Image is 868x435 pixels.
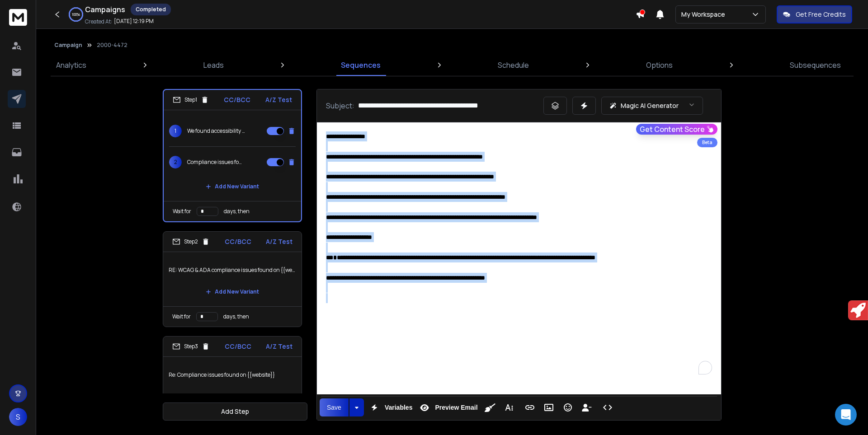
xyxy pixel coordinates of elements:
button: Get Content Score [636,124,717,135]
button: Add New Variant [198,178,266,196]
button: Save [320,398,349,416]
span: 2 [169,156,182,168]
p: Magic AI Generator [621,101,679,110]
p: A/Z Test [265,95,292,104]
button: Insert Unsubscribe Link [578,398,595,416]
button: More Text [500,398,518,416]
button: Clean HTML [481,398,499,416]
button: Code View [599,398,616,416]
button: S [9,408,27,426]
div: Step 2 [172,238,210,246]
button: Add New Variant [198,388,266,406]
button: Add New Variant [198,283,266,301]
p: Options [646,60,673,70]
div: Step 1 [173,96,209,104]
button: Magic AI Generator [601,97,703,115]
span: 1 [169,125,182,137]
button: Insert Image (Ctrl+P) [540,398,557,416]
p: Schedule [498,60,529,70]
span: Variables [383,404,415,412]
p: We found accessibility errors on {{website}} [187,127,245,135]
li: Step2CC/BCCA/Z TestRE: WCAG & ADA compliance issues found on {{website}}Add New VariantWait forda... [163,231,302,327]
p: CC/BCC [225,342,251,351]
button: Add Step [163,402,307,421]
button: Campaign [54,42,82,49]
li: Step3CC/BCCA/Z TestRe: Compliance issues found on {{website}}Add New Variant [163,336,302,412]
p: Re: Compliance issues found on {{website}} [169,362,296,388]
a: Subsequences [784,54,846,76]
p: Analytics [56,60,86,70]
p: 2000-4472 [97,42,127,49]
p: RE: WCAG & ADA compliance issues found on {{website}} [169,257,296,283]
p: Subsequences [790,60,841,70]
p: A/Z Test [266,237,292,246]
p: [DATE] 12:19 PM [114,18,154,25]
span: Preview Email [433,404,479,412]
li: Step1CC/BCCA/Z Test1We found accessibility errors on {{website}}2Compliance issues found on {{web... [163,89,302,222]
p: days, then [224,208,250,215]
p: 100 % [72,12,80,17]
p: My Workspace [681,10,729,19]
div: Step 3 [172,342,210,351]
p: Get Free Credits [796,10,846,19]
div: To enrich screen reader interactions, please activate Accessibility in Grammarly extension settings [317,122,721,384]
p: Subject: [326,100,354,111]
button: Preview Email [416,398,479,416]
h1: Campaigns [85,4,125,15]
div: Beta [697,138,717,147]
p: Leads [203,60,224,70]
a: Sequences [335,54,386,76]
p: Wait for [172,313,191,320]
p: Compliance issues found on {{website}} [187,159,245,166]
p: CC/BCC [224,95,250,104]
button: Insert Link (Ctrl+K) [521,398,538,416]
button: Emoticons [559,398,576,416]
p: CC/BCC [225,237,251,246]
a: Options [641,54,678,76]
div: Open Intercom Messenger [835,404,857,426]
a: Leads [198,54,229,76]
button: Get Free Credits [777,5,852,23]
p: Wait for [173,208,191,215]
p: days, then [223,313,249,320]
p: Sequences [341,60,381,70]
p: Created At: [85,18,112,25]
a: Schedule [492,54,534,76]
a: Analytics [51,54,92,76]
div: Completed [131,4,171,15]
p: A/Z Test [266,342,292,351]
button: Variables [366,398,415,416]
